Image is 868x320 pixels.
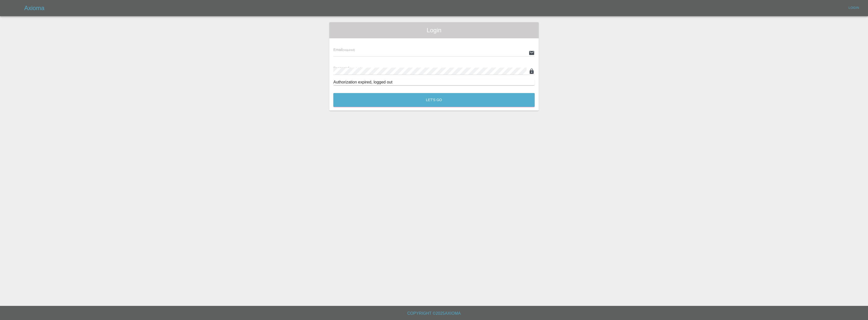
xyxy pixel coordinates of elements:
[333,66,362,70] span: Password
[4,310,864,317] h6: Copyright © 2025 Axioma
[333,26,535,34] span: Login
[846,4,862,12] a: Login
[24,4,44,12] h5: Axioma
[342,48,355,51] small: (required)
[333,79,535,85] div: Authorization expired, logged out
[333,48,355,52] span: Email
[333,93,535,107] button: Let's Go
[349,67,362,70] small: (required)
